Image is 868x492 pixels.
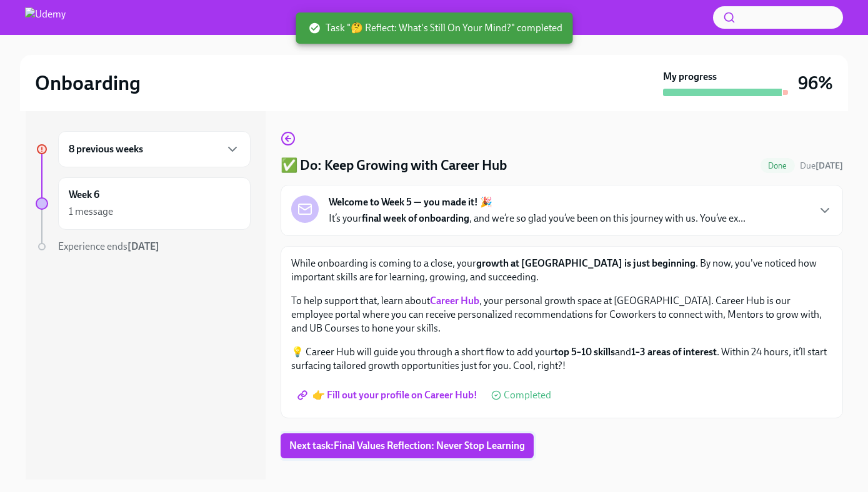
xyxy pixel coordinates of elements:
strong: growth at [GEOGRAPHIC_DATA] is just beginning [476,257,696,269]
a: 👉 Fill out your profile on Career Hub! [291,383,486,408]
p: 💡 Career Hub will guide you through a short flow to add your and . Within 24 hours, it’ll start s... [291,345,832,373]
h4: ✅ Do: Keep Growing with Career Hub [281,156,507,175]
img: Udemy [25,7,66,27]
button: Next task:Final Values Reflection: Never Stop Learning [281,433,534,458]
span: 👉 Fill out your profile on Career Hub! [300,389,477,401]
h3: 96% [798,72,833,94]
p: It’s your , and we’re so glad you’ve been on this journey with us. You’ve ex... [329,212,746,225]
span: Due [800,160,843,171]
a: Week 61 message [36,177,251,230]
span: Next task : Final Values Reflection: Never Stop Learning [289,440,525,452]
span: Completed [504,390,551,400]
a: Career Hub [430,295,479,307]
span: Done [761,161,795,170]
div: 1 message [69,205,113,219]
strong: My progress [663,70,717,84]
span: Experience ends [58,240,159,252]
span: August 30th, 2025 09:00 [800,160,843,172]
strong: Welcome to Week 5 — you made it! 🎉 [329,195,492,209]
strong: [DATE] [127,240,159,252]
h2: Onboarding [35,71,141,96]
strong: 1–3 areas of interest [631,346,717,358]
strong: top 5–10 skills [554,346,615,358]
h6: Week 6 [69,188,99,202]
strong: final week of onboarding [362,212,469,224]
h6: 8 previous weeks [69,142,143,156]
p: While onboarding is coming to a close, your . By now, you've noticed how important skills are for... [291,257,832,284]
div: 8 previous weeks [58,131,251,167]
span: Task "🤔 Reflect: What's Still On Your Mind?" completed [308,21,562,35]
p: To help support that, learn about , your personal growth space at [GEOGRAPHIC_DATA]. Career Hub i... [291,294,832,335]
strong: [DATE] [816,160,843,171]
